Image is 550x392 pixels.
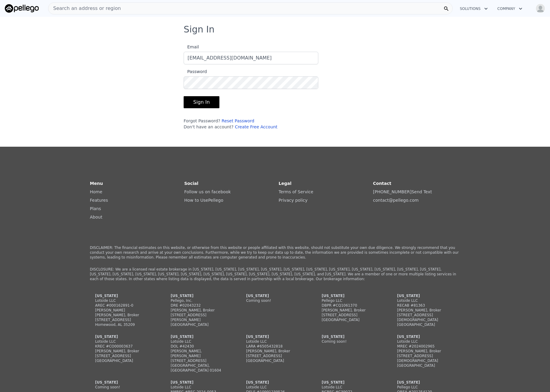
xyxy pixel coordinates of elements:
[397,349,455,354] div: [PERSON_NAME], Broker
[95,339,153,344] div: Lotside LLC
[171,293,228,298] div: [US_STATE]
[171,349,228,358] div: [PERSON_NAME], [PERSON_NAME]
[171,358,228,363] div: [STREET_ADDRESS]
[184,181,198,186] strong: Social
[246,358,304,363] div: [GEOGRAPHIC_DATA]
[279,189,313,194] a: Terms of Service
[171,313,228,322] div: [STREET_ADDRESS][PERSON_NAME]
[397,322,455,327] div: [GEOGRAPHIC_DATA]
[171,322,228,327] div: [GEOGRAPHIC_DATA]
[246,298,304,303] div: Coming soon!
[322,317,379,322] div: [GEOGRAPHIC_DATA]
[397,380,455,385] div: [US_STATE]
[184,52,318,64] input: Email
[171,308,228,313] div: [PERSON_NAME], Broker
[184,69,207,74] span: Password
[171,298,228,303] div: Pellego, Inc.
[171,334,228,339] div: [US_STATE]
[397,303,455,308] div: RECAB #81363
[90,267,460,281] p: DISCLOSURE: We are a licensed real estate brokerage in [US_STATE], [US_STATE], [US_STATE], [US_ST...
[95,385,153,390] div: Coming soon!
[95,317,153,322] div: [STREET_ADDRESS]
[455,3,493,14] button: Solutions
[95,354,153,358] div: [STREET_ADDRESS]
[397,344,455,349] div: MREC #2024002965
[235,124,277,129] a: Create Free Account
[322,293,379,298] div: [US_STATE]
[184,44,199,49] span: Email
[322,334,379,339] div: [US_STATE]
[246,354,304,358] div: [STREET_ADDRESS]
[246,339,304,344] div: Lotside LLC
[95,298,153,303] div: Lotside LLC
[397,308,455,313] div: [PERSON_NAME], Broker
[171,385,228,390] div: Lotside LLC
[95,293,153,298] div: [US_STATE]
[90,206,101,211] a: Plans
[171,339,228,344] div: Lotside LLC
[171,380,228,385] div: [US_STATE]
[90,181,103,186] strong: Menu
[184,76,318,89] input: Password
[5,4,39,13] img: Pellego
[397,313,455,322] div: [STREET_ADDRESS][DEMOGRAPHIC_DATA]
[95,303,153,308] div: AREC #000162891-0
[246,380,304,385] div: [US_STATE]
[536,4,545,13] img: avatar
[373,181,391,186] strong: Contact
[397,339,455,344] div: Lotside LLC
[246,334,304,339] div: [US_STATE]
[397,298,455,303] div: Lotside LLC
[373,189,411,194] a: [PHONE_NUMBER]
[184,96,219,108] button: Sign In
[184,198,223,203] a: How to UsePellego
[397,293,455,298] div: [US_STATE]
[90,245,460,260] p: DISCLAIMER: The financial estimates on this website, or otherwise from this website or people aff...
[322,380,379,385] div: [US_STATE]
[397,385,455,390] div: Pellego LLC
[246,349,304,354] div: [PERSON_NAME], Broker
[279,198,307,203] a: Privacy policy
[373,198,419,203] a: contact@pellego.com
[95,334,153,339] div: [US_STATE]
[322,339,379,344] div: Coming soon!
[279,181,292,186] strong: Legal
[222,118,254,123] a: Reset Password
[171,363,228,373] div: [GEOGRAPHIC_DATA], [GEOGRAPHIC_DATA] 01604
[322,303,379,308] div: DBPR #CQ1061370
[95,322,153,327] div: Homewood, AL 35209
[90,198,108,203] a: Features
[95,380,153,385] div: [US_STATE]
[397,334,455,339] div: [US_STATE]
[184,24,366,35] h3: Sign In
[90,215,102,219] a: About
[95,349,153,354] div: [PERSON_NAME], Broker
[493,3,527,14] button: Company
[95,344,153,349] div: KREC #CO00003637
[246,385,304,390] div: Lotside LLC
[95,358,153,363] div: [GEOGRAPHIC_DATA]
[397,354,455,363] div: [STREET_ADDRESS][DEMOGRAPHIC_DATA]
[322,308,379,313] div: [PERSON_NAME], Broker
[171,344,228,349] div: DOL #42430
[411,189,432,194] a: Send Text
[397,363,455,368] div: [GEOGRAPHIC_DATA]
[322,313,379,317] div: [STREET_ADDRESS]
[95,308,153,317] div: [PERSON_NAME] [PERSON_NAME], Broker
[184,189,231,194] a: Follow us on facebook
[246,344,304,349] div: LARA #6505432818
[184,118,318,130] div: Forgot Password? Don't have an account?
[322,298,379,303] div: Pellego LLC
[246,293,304,298] div: [US_STATE]
[90,189,102,194] a: Home
[48,5,121,12] span: Search an address or region
[322,385,379,390] div: Lotside LLC
[171,303,228,308] div: DRE #02043232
